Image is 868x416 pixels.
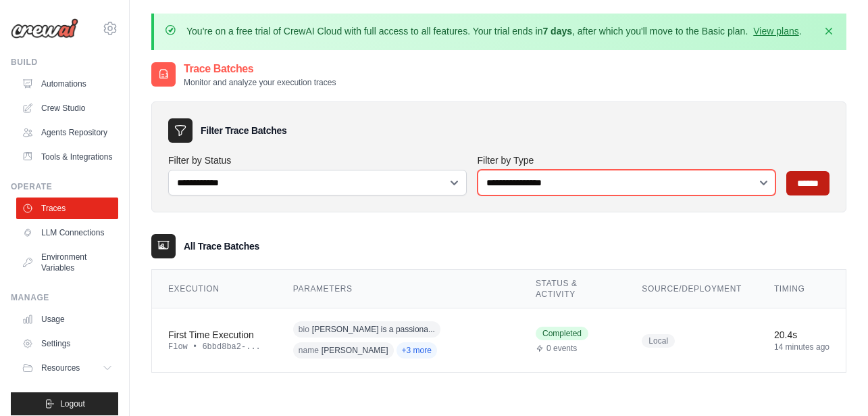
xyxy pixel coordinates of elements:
[299,345,319,356] span: name
[201,124,286,137] h3: Filter Trace Batches
[397,342,437,359] span: +3 more
[16,246,118,279] a: Environment Variables
[16,73,118,95] a: Automations
[312,324,435,335] span: [PERSON_NAME] is a passiona...
[168,328,261,342] div: First Time Execution
[11,57,118,68] div: Build
[184,61,336,77] h2: Trace Batches
[16,146,118,168] a: Tools & Integrations
[519,270,626,308] th: Status & Activity
[184,239,259,253] h3: All Trace Batches
[542,26,572,37] strong: 7 days
[774,342,829,352] div: 14 minutes ago
[168,342,261,352] div: Flow • 6bbd8ba2-...
[16,122,118,143] a: Agents Repository
[16,222,118,244] a: LLM Connections
[60,398,85,409] span: Logout
[16,308,118,330] a: Usage
[626,270,758,308] th: Source/Deployment
[642,334,675,348] span: Local
[11,181,118,192] div: Operate
[753,26,798,37] a: View plans
[16,333,118,354] a: Settings
[186,24,802,38] p: You're on a free trial of CrewAI Cloud with full access to all features. Your trial ends in , aft...
[11,392,118,415] button: Logout
[184,77,336,88] p: Monitor and analyze your execution traces
[536,327,588,340] span: Completed
[322,345,388,356] span: [PERSON_NAME]
[478,154,776,167] label: Filter by Type
[41,363,80,373] span: Resources
[11,292,118,303] div: Manage
[168,154,467,167] label: Filter by Status
[152,270,277,308] th: Execution
[546,343,577,354] span: 0 events
[11,18,78,39] img: Logo
[277,270,519,308] th: Parameters
[152,308,846,373] tr: View details for First Time Execution execution
[16,198,118,219] a: Traces
[774,328,829,342] div: 20.4s
[293,319,503,361] div: bio: John is a passionate junior developer with a strong background in front-end technologies. He...
[16,97,118,119] a: Crew Studio
[299,324,309,335] span: bio
[758,270,846,308] th: Timing
[16,357,118,379] button: Resources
